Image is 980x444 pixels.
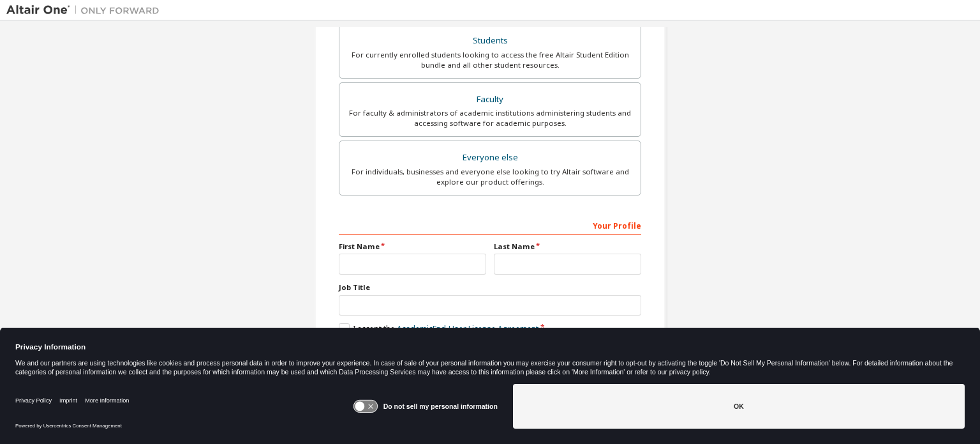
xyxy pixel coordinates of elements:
div: Your Profile [339,215,641,235]
div: Faculty [347,91,633,109]
img: Altair One [6,4,166,17]
div: For currently enrolled students looking to access the free Altair Student Edition bundle and all ... [347,50,633,70]
label: Last Name [494,241,641,252]
label: Job Title [339,282,641,293]
div: For individuals, businesses and everyone else looking to try Altair software and explore our prod... [347,167,633,187]
a: Academic End-User License Agreement [397,323,538,334]
div: Students [347,32,633,50]
div: Everyone else [347,149,633,167]
div: For faculty & administrators of academic institutions administering students and accessing softwa... [347,108,633,128]
label: I accept the [339,323,538,334]
label: First Name [339,241,486,252]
